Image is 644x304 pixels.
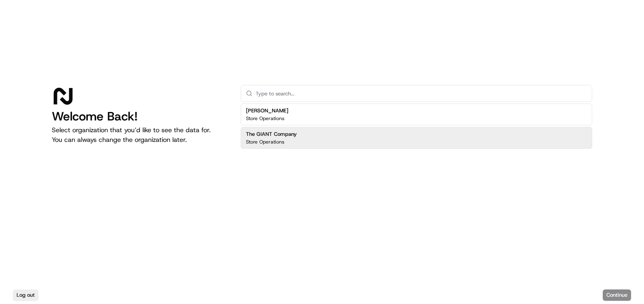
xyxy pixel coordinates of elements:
[241,102,592,150] div: Suggestions
[52,125,228,145] p: Select organization that you’d like to see the data for. You can always change the organization l...
[246,107,288,114] h2: [PERSON_NAME]
[246,115,284,122] p: Store Operations
[246,139,284,145] p: Store Operations
[52,109,228,124] h1: Welcome Back!
[246,131,297,138] h2: The GIANT Company
[13,289,38,301] button: Log out
[256,85,587,101] input: Type to search...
